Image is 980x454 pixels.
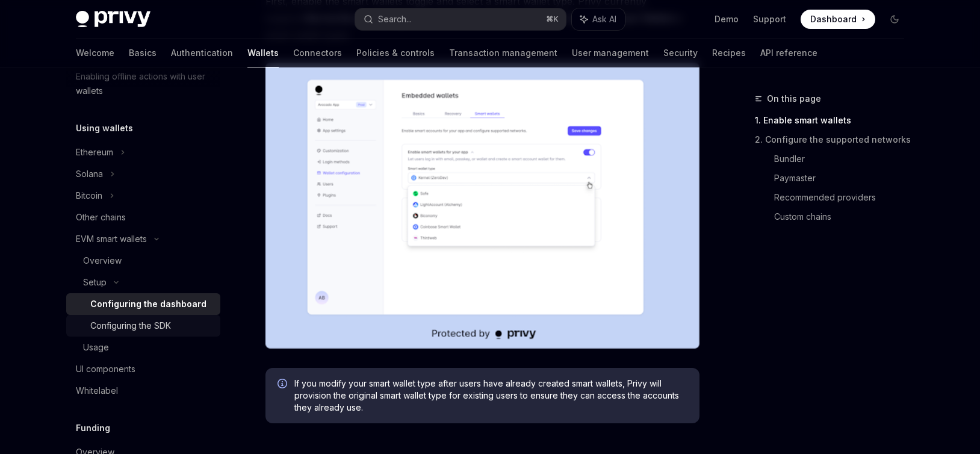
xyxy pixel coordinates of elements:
div: UI components [76,362,135,376]
span: If you modify your smart wallet type after users have already created smart wallets, Privy will p... [294,378,687,414]
a: Demo [715,13,739,25]
div: Bitcoin [76,188,102,203]
button: Toggle dark mode [885,10,904,29]
a: UI components [66,358,220,380]
img: dark logo [76,11,150,28]
div: Whitelabel [76,384,118,398]
div: Solana [76,167,103,181]
span: ⌘ K [546,14,559,24]
button: Search...⌘K [355,8,566,30]
h5: Funding [76,421,110,435]
a: Configuring the SDK [66,315,220,337]
a: Authentication [171,39,233,67]
a: Bundler [774,149,914,169]
a: Security [663,39,698,67]
div: Overview [83,253,122,268]
div: Usage [83,340,109,355]
div: Search... [378,12,412,26]
a: Paymaster [774,169,914,188]
a: Usage [66,337,220,358]
a: Configuring the dashboard [66,293,220,315]
div: Ethereum [76,145,113,160]
a: Welcome [76,39,114,67]
a: Other chains [66,207,220,228]
div: Configuring the dashboard [90,297,206,311]
h5: Using wallets [76,121,133,135]
a: API reference [760,39,817,67]
span: Ask AI [592,13,616,25]
a: Support [753,13,786,25]
a: Overview [66,250,220,272]
button: Ask AI [572,8,625,30]
a: 1. Enable smart wallets [755,111,914,130]
a: Wallets [247,39,279,67]
span: Dashboard [810,13,857,25]
a: Connectors [293,39,342,67]
span: On this page [767,92,821,106]
svg: Info [278,379,290,391]
a: Recipes [712,39,746,67]
div: EVM smart wallets [76,232,147,246]
a: Basics [129,39,157,67]
a: 2. Configure the supported networks [755,130,914,149]
a: Recommended providers [774,188,914,207]
a: Transaction management [449,39,557,67]
div: Configuring the SDK [90,319,171,333]
a: Whitelabel [66,380,220,402]
a: Policies & controls [356,39,435,67]
div: Setup [83,275,107,290]
img: Sample enable smart wallets [265,63,699,349]
a: Dashboard [801,10,875,29]
div: Other chains [76,210,126,225]
a: User management [572,39,649,67]
a: Custom chains [774,207,914,226]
